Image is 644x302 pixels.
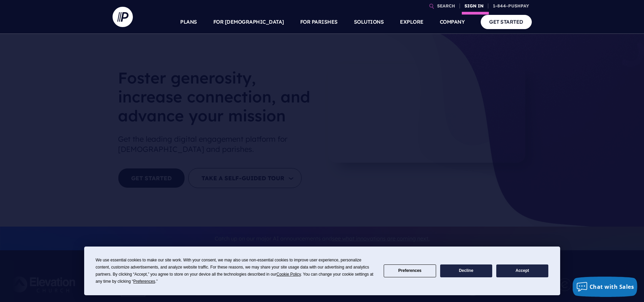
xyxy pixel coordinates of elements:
a: FOR [DEMOGRAPHIC_DATA] [213,10,284,34]
a: PLANS [180,10,197,34]
div: Cookie Consent Prompt [84,247,560,295]
a: GET STARTED [481,15,532,29]
button: Preferences [384,264,436,278]
a: EXPLORE [400,10,424,34]
button: Accept [496,264,548,278]
span: Cookie Policy [277,272,301,277]
span: Preferences [133,279,155,284]
button: Decline [440,264,492,278]
button: Chat with Sales [573,277,638,297]
a: COMPANY [440,10,465,34]
div: We use essential cookies to make our site work. With your consent, we may also use non-essential ... [96,257,376,285]
a: SOLUTIONS [354,10,384,34]
span: Chat with Sales [590,283,634,291]
a: FOR PARISHES [300,10,338,34]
